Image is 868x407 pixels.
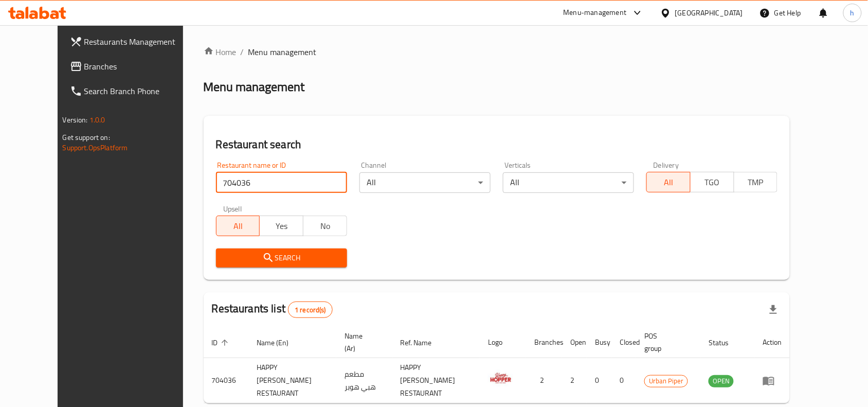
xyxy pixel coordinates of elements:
[204,327,790,403] table: enhanced table
[763,375,782,387] div: Menu
[562,327,587,358] th: Open
[63,131,110,144] span: Get support on:
[204,46,237,58] a: Home
[359,172,491,193] div: All
[675,7,743,19] div: [GEOGRAPHIC_DATA]
[223,205,242,213] label: Upsell
[259,216,303,236] button: Yes
[734,172,778,192] button: TMP
[248,46,317,58] span: Menu management
[212,301,333,318] h2: Restaurants list
[84,36,194,48] span: Restaurants Management
[690,172,734,192] button: TGO
[62,54,203,79] a: Branches
[257,337,302,349] span: Name (En)
[761,297,786,322] div: Export file
[646,172,691,192] button: All
[392,358,480,403] td: HAPPY [PERSON_NAME] RESTAURANT
[709,375,734,387] span: OPEN
[336,358,392,403] td: مطعم هبي هوبر
[526,327,562,358] th: Branches
[480,327,526,358] th: Logo
[216,172,347,193] input: Search for restaurant name or ID..
[84,60,194,73] span: Branches
[654,162,679,169] label: Delivery
[709,337,742,349] span: Status
[308,219,343,234] span: No
[611,358,636,403] td: 0
[288,302,333,318] div: Total records count
[288,305,332,315] span: 1 record(s)
[738,175,774,190] span: TMP
[241,46,244,58] li: /
[204,79,305,95] h2: Menu management
[644,330,688,355] span: POS group
[587,327,611,358] th: Busy
[216,216,260,236] button: All
[84,85,194,97] span: Search Branch Phone
[204,358,249,403] td: 704036
[89,113,105,127] span: 1.0.0
[62,29,203,54] a: Restaurants Management
[249,358,336,403] td: HAPPY [PERSON_NAME] RESTAURANT
[204,46,790,58] nav: breadcrumb
[611,327,636,358] th: Closed
[645,375,688,387] span: Urban Piper
[695,175,730,190] span: TGO
[754,327,790,358] th: Action
[345,330,380,355] span: Name (Ar)
[212,337,231,349] span: ID
[216,249,347,268] button: Search
[562,358,587,403] td: 2
[62,79,203,103] a: Search Branch Phone
[303,216,347,236] button: No
[63,141,128,154] a: Support.OpsPlatform
[503,172,634,193] div: All
[851,7,855,19] span: h
[587,358,611,403] td: 0
[651,175,686,190] span: All
[526,358,562,403] td: 2
[224,252,339,264] span: Search
[216,137,778,152] h2: Restaurant search
[264,219,299,234] span: Yes
[401,337,445,349] span: Ref. Name
[564,7,627,19] div: Menu-management
[488,366,514,392] img: HAPPY HOPPER RESTAURANT
[63,113,88,127] span: Version:
[221,219,256,234] span: All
